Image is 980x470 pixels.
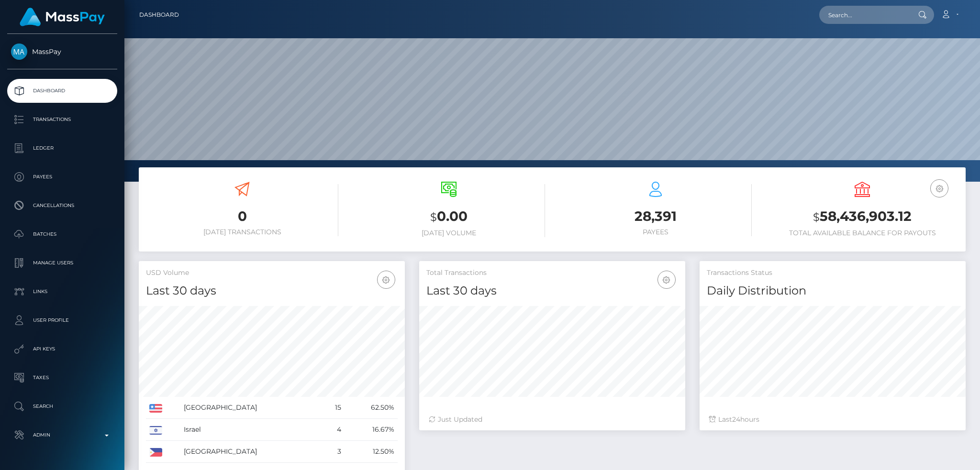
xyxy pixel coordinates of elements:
td: 3 [322,441,345,463]
input: Search... [819,6,909,24]
h4: Daily Distribution [707,283,958,299]
td: Israel [180,419,322,441]
h3: 0 [146,207,338,226]
small: $ [430,210,437,224]
h3: 28,391 [559,207,752,226]
p: User Profile [11,313,113,328]
h6: Total Available Balance for Payouts [766,229,958,237]
img: IL.png [149,426,162,435]
img: MassPay Logo [20,8,105,26]
h5: USD Volume [146,268,398,278]
img: PH.png [149,448,162,457]
a: Batches [7,222,117,246]
p: Cancellations [11,198,113,213]
td: 16.67% [345,419,398,441]
h5: Total Transactions [426,268,678,278]
h4: Last 30 days [426,283,678,299]
p: Search [11,399,113,414]
span: MassPay [7,47,117,56]
h6: [DATE] Volume [353,229,545,237]
td: [GEOGRAPHIC_DATA] [180,397,322,419]
h4: Last 30 days [146,283,398,299]
a: API Keys [7,337,117,361]
p: Taxes [11,371,113,385]
td: 62.50% [345,397,398,419]
span: 24 [732,415,740,424]
p: Admin [11,428,113,442]
a: Dashboard [139,5,179,25]
a: Cancellations [7,194,117,218]
a: Search [7,394,117,418]
td: 15 [322,397,345,419]
img: MassPay [11,44,27,60]
p: Payees [11,170,113,184]
a: Links [7,280,117,304]
h5: Transactions Status [707,268,958,278]
p: Manage Users [11,256,113,270]
td: 4 [322,419,345,441]
p: API Keys [11,342,113,356]
h6: Payees [559,228,752,236]
div: Just Updated [429,415,676,425]
a: Transactions [7,108,117,131]
a: Taxes [7,366,117,390]
h3: 58,436,903.12 [766,207,958,227]
td: [GEOGRAPHIC_DATA] [180,441,322,463]
h6: [DATE] Transactions [146,228,338,236]
a: Manage Users [7,251,117,275]
p: Dashboard [11,84,113,98]
small: $ [813,210,820,224]
a: Admin [7,423,117,447]
a: Payees [7,165,117,189]
img: US.png [149,404,162,413]
td: 12.50% [345,441,398,463]
p: Links [11,284,113,299]
a: User Profile [7,308,117,332]
p: Transactions [11,112,113,127]
p: Batches [11,227,113,241]
a: Ledger [7,136,117,160]
a: Dashboard [7,79,117,103]
h3: 0.00 [353,207,545,227]
p: Ledger [11,141,113,155]
div: Last hours [709,415,956,425]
